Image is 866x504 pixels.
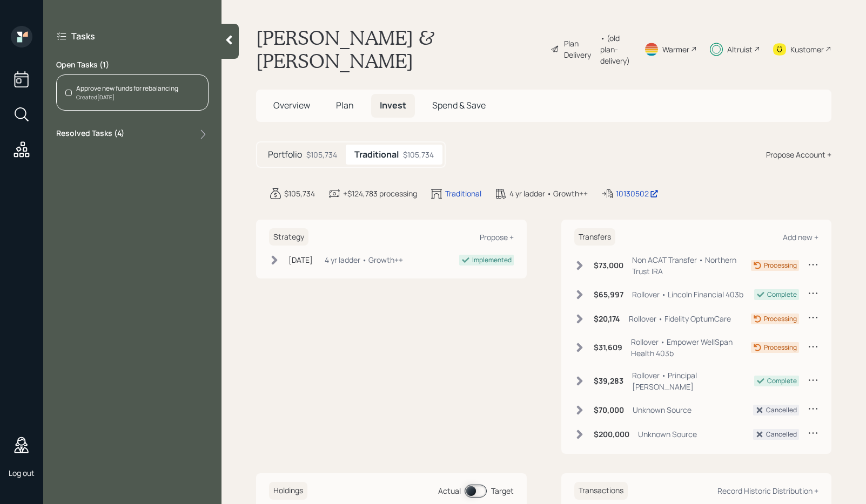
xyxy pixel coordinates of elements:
[288,254,313,265] div: [DATE]
[764,314,797,324] div: Processing
[783,232,818,242] div: Add new +
[76,84,178,93] div: Approve new funds for rebalancing
[594,290,623,299] h6: $65,997
[638,428,697,440] div: Unknown Source
[632,254,751,277] div: Non ACAT Transfer • Northern Trust IRA
[790,44,824,55] div: Kustomer
[574,228,615,246] h6: Transfers
[336,99,354,111] span: Plan
[343,188,417,199] div: +$124,783 processing
[633,404,692,416] div: Unknown Source
[766,405,797,415] div: Cancelled
[269,482,307,500] h6: Holdings
[509,188,588,199] div: 4 yr ladder • Growth++
[764,261,797,270] div: Processing
[325,254,403,265] div: 4 yr ladder • Growth++
[764,343,797,352] div: Processing
[594,343,622,352] h6: $31,609
[445,188,481,199] div: Traditional
[480,232,514,242] div: Propose +
[662,44,689,55] div: Warmer
[767,376,797,386] div: Complete
[491,485,514,496] div: Target
[306,149,337,160] div: $105,734
[594,406,624,415] h6: $70,000
[256,26,542,72] h1: [PERSON_NAME] & [PERSON_NAME]
[632,289,743,300] div: Rollover • Lincoln Financial 403b
[403,149,434,160] div: $105,734
[616,188,659,199] div: 10130502
[767,290,797,299] div: Complete
[574,482,628,500] h6: Transactions
[268,149,302,160] h5: Portfolio
[9,468,35,478] div: Log out
[600,32,631,66] div: • (old plan-delivery)
[71,30,95,42] label: Tasks
[432,99,486,111] span: Spend & Save
[472,255,512,265] div: Implemented
[727,44,753,55] div: Altruist
[594,377,623,386] h6: $39,283
[380,99,406,111] span: Invest
[594,315,620,324] h6: $20,174
[284,188,315,199] div: $105,734
[594,261,623,270] h6: $73,000
[594,430,629,439] h6: $200,000
[766,430,797,439] div: Cancelled
[631,336,751,359] div: Rollover • Empower WellSpan Health 403b
[76,93,178,101] div: Created [DATE]
[273,99,310,111] span: Overview
[269,228,308,246] h6: Strategy
[438,485,461,496] div: Actual
[56,59,209,70] label: Open Tasks ( 1 )
[632,370,755,392] div: Rollover • Principal [PERSON_NAME]
[56,128,124,141] label: Resolved Tasks ( 4 )
[717,486,818,496] div: Record Historic Distribution +
[354,149,399,160] h5: Traditional
[629,313,731,324] div: Rollover • Fidelity OptumCare
[564,38,595,60] div: Plan Delivery
[766,149,831,160] div: Propose Account +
